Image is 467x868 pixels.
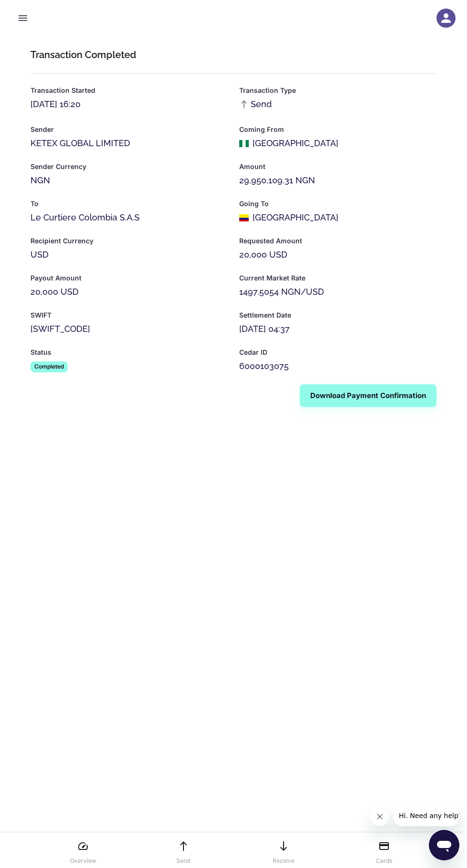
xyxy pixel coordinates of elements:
button: Download Payment Confirmation [300,384,437,407]
div: 6000103075 [239,359,437,373]
div: NGN [30,174,228,187]
h6: Coming From [239,124,437,135]
p: Receive [273,857,294,865]
div: USD [30,248,228,261]
span: Send [239,98,272,111]
iframe: Button to launch messaging window [429,830,459,860]
div: [GEOGRAPHIC_DATA] [253,211,338,224]
h6: Current Market Rate [239,273,437,283]
div: [GEOGRAPHIC_DATA] [253,137,338,150]
a: Send [166,836,201,865]
h1: Transaction Completed [30,48,433,62]
div: [DATE] 04:37 [239,322,437,336]
h6: SWIFT [30,310,228,320]
div: 20,000 USD [239,248,437,261]
span: Completed [30,362,68,371]
h6: Settlement Date [239,310,437,320]
h6: Transaction Started [30,85,228,96]
a: Overview [66,836,100,865]
h6: Sender [30,124,228,135]
div: 1497.5054 NGN/USD [239,285,437,299]
div: KETEX GLOBAL LIMITED [30,137,228,150]
div: 20,000 USD [30,285,228,299]
iframe: Message from company [393,805,459,826]
h6: Requested Amount [239,236,437,246]
h6: Amount [239,161,437,172]
a: Cards [367,836,401,865]
span: Hi. Need any help? [6,7,69,14]
h6: Payout Amount [30,273,228,283]
p: Overview [70,857,96,865]
iframe: Close message [370,807,389,826]
p: Send [176,857,190,865]
h6: Going To [239,199,437,209]
h6: Status [30,347,228,358]
h6: Cedar ID [239,347,437,358]
h6: Transaction Type [239,85,437,96]
p: Cards [376,857,392,865]
div: 29,950,109.31 NGN [239,174,437,187]
a: Receive [266,836,301,865]
h6: Sender Currency [30,161,228,172]
h6: To [30,199,228,209]
div: Le Curtiere Colombia S.A.S [30,211,228,224]
h6: Recipient Currency [30,236,228,246]
div: [DATE] 16:20 [30,98,228,111]
div: [SWIFT_CODE] [30,322,228,336]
